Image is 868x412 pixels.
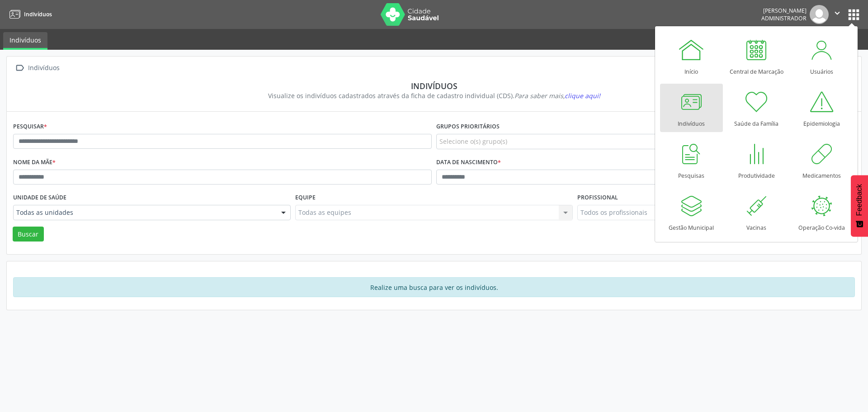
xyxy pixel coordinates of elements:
[13,62,26,75] i: 
[725,84,788,132] a: Saúde da Família
[24,10,52,18] span: Indivíduos
[790,136,853,184] a: Medicamentos
[725,188,788,236] a: Vacinas
[846,7,862,23] button: apps
[790,188,853,236] a: Operação Co-vida
[790,32,853,80] a: Usuários
[13,277,855,297] div: Realize uma busca para ver os indivíduos.
[16,208,272,217] span: Todas as unidades
[829,5,846,24] button: 
[725,136,788,184] a: Produtividade
[19,91,849,100] div: Visualize os indivíduos cadastrados através da ficha de cadastro individual (CDS).
[660,136,723,184] a: Pesquisas
[26,62,61,75] div: Indivíduos
[13,227,44,242] button: Buscar
[295,191,316,205] label: Equipe
[851,175,868,237] button: Feedback - Mostrar pesquisa
[6,7,52,22] a: Indivíduos
[19,81,849,91] div: Indivíduos
[565,91,600,100] span: clique aqui!
[660,188,723,236] a: Gestão Municipal
[577,191,618,205] label: Profissional
[810,5,829,24] img: img
[761,7,807,14] div: [PERSON_NAME]
[514,91,600,100] i: Para saber mais,
[855,184,863,216] span: Feedback
[790,84,853,132] a: Epidemiologia
[13,62,61,75] a:  Indivíduos
[725,32,788,80] a: Central de Marcação
[13,120,47,134] label: Pesquisar
[3,32,47,50] a: Indivíduos
[832,8,842,18] i: 
[436,156,501,170] label: Data de nascimento
[13,156,56,170] label: Nome da mãe
[761,14,807,22] span: Administrador
[13,191,66,205] label: Unidade de saúde
[436,120,500,134] label: Grupos prioritários
[660,32,723,80] a: Início
[439,137,507,146] span: Selecione o(s) grupo(s)
[660,84,723,132] a: Indivíduos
